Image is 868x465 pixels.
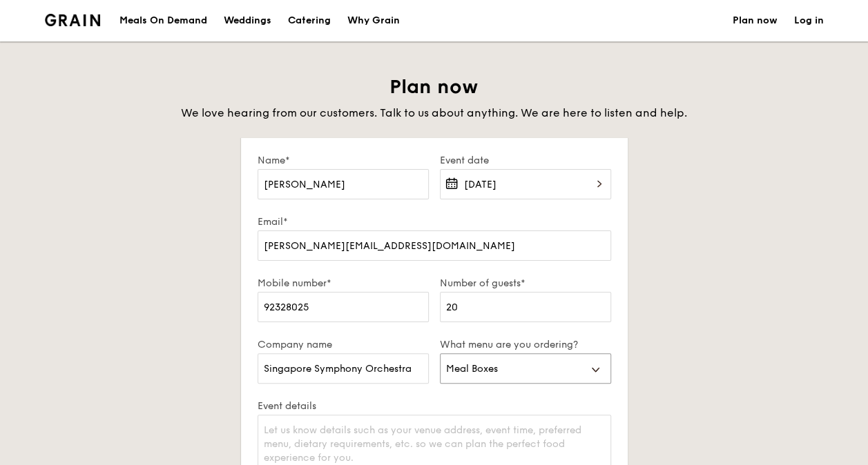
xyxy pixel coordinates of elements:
a: Logotype [45,14,101,26]
label: Event date [440,155,611,166]
img: Grain [45,14,101,26]
label: What menu are you ordering? [440,339,611,350]
label: Number of guests* [440,277,611,289]
label: Company name [258,339,429,350]
label: Event details [258,400,611,412]
span: Plan now [389,75,479,99]
label: Mobile number* [258,277,429,289]
label: Email* [258,216,611,228]
span: We love hearing from our customers. Talk to us about anything. We are here to listen and help. [181,106,687,119]
label: Name* [258,155,429,166]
